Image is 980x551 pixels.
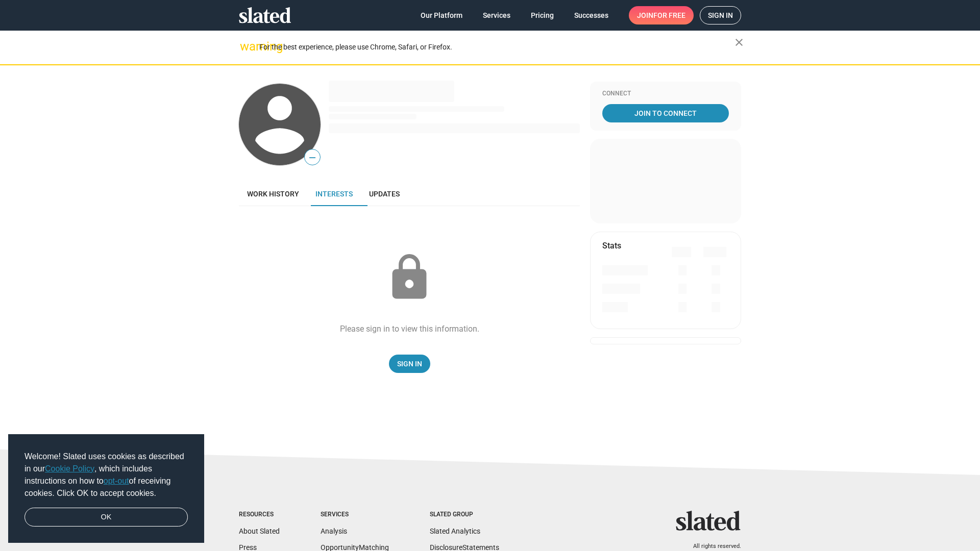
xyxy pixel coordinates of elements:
div: Connect [602,90,729,98]
span: Sign In [397,355,422,373]
mat-icon: lock [384,252,435,303]
div: Services [321,511,389,519]
a: Joinfor free [629,6,694,24]
a: Interests [307,182,361,206]
div: Slated Group [430,511,499,519]
span: for free [653,6,685,24]
div: cookieconsent [8,434,204,543]
span: Join [637,6,685,24]
span: Services [483,6,510,24]
a: Successes [566,6,617,24]
a: Sign In [389,355,430,373]
mat-card-title: Stats [602,240,621,251]
a: Our Platform [412,6,471,24]
div: Resources [239,511,280,519]
span: Work history [247,190,299,198]
span: Successes [574,6,608,24]
a: Sign in [700,6,741,24]
a: Cookie Policy [45,464,94,473]
a: Join To Connect [602,104,729,122]
span: Join To Connect [604,104,727,122]
a: About Slated [239,527,280,535]
a: Updates [361,182,408,206]
a: Pricing [523,6,562,24]
a: Work history [239,182,307,206]
span: — [305,151,320,164]
a: Analysis [321,527,347,535]
span: Welcome! Slated uses cookies as described in our , which includes instructions on how to of recei... [24,450,188,499]
a: Services [475,6,519,24]
span: Updates [369,190,400,198]
span: Our Platform [421,6,462,24]
span: Interests [315,190,353,198]
mat-icon: warning [240,40,252,53]
a: opt-out [104,477,129,485]
a: Slated Analytics [430,527,480,535]
a: dismiss cookie message [24,508,188,527]
div: Please sign in to view this information. [340,323,479,334]
span: Pricing [531,6,554,24]
div: For the best experience, please use Chrome, Safari, or Firefox. [259,40,735,54]
span: Sign in [708,7,733,24]
mat-icon: close [733,36,745,48]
